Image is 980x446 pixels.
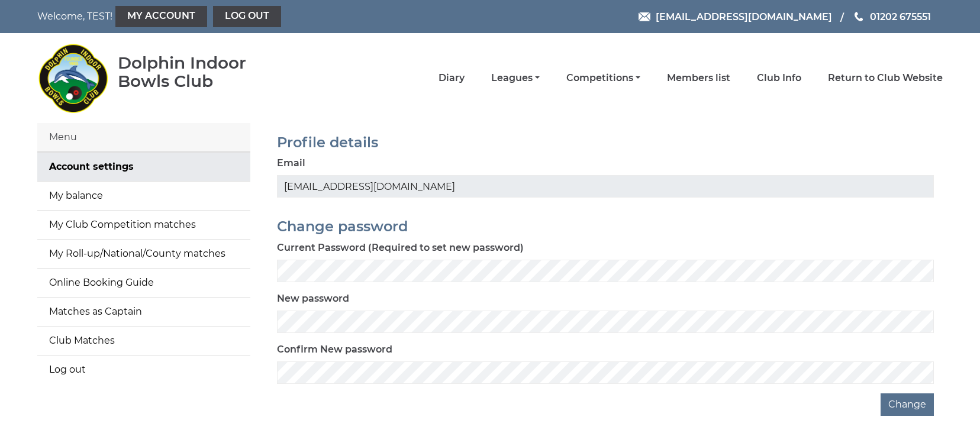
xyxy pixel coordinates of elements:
[855,12,863,21] img: Phone us
[566,72,640,85] a: Competitions
[656,11,832,22] span: [EMAIL_ADDRESS][DOMAIN_NAME]
[37,37,108,119] img: Dolphin Indoor Bowls Club
[37,153,250,181] a: Account settings
[828,72,943,85] a: Return to Club Website
[213,6,281,27] a: Log out
[37,355,250,384] a: Log out
[277,241,524,255] label: Current Password (Required to set new password)
[491,72,540,85] a: Leagues
[37,6,404,27] nav: Welcome, TEST!
[37,298,250,326] a: Matches as Captain
[37,327,250,355] a: Club Matches
[439,72,465,85] a: Diary
[37,211,250,239] a: My Club Competition matches
[277,156,305,170] label: Email
[37,269,250,297] a: Online Booking Guide
[37,182,250,210] a: My balance
[277,219,934,234] h2: Change password
[37,240,250,268] a: My Roll-up/National/County matches
[667,72,730,85] a: Members list
[37,123,250,152] div: Menu
[853,9,931,24] a: Phone us 01202 675551
[277,292,349,306] label: New password
[757,72,801,85] a: Club Info
[639,12,650,21] img: Email
[277,342,392,357] label: Confirm New password
[277,135,934,150] h2: Profile details
[881,393,934,416] button: Change
[115,6,207,27] a: My Account
[870,11,931,22] span: 01202 675551
[118,54,284,91] div: Dolphin Indoor Bowls Club
[639,9,832,24] a: Email [EMAIL_ADDRESS][DOMAIN_NAME]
